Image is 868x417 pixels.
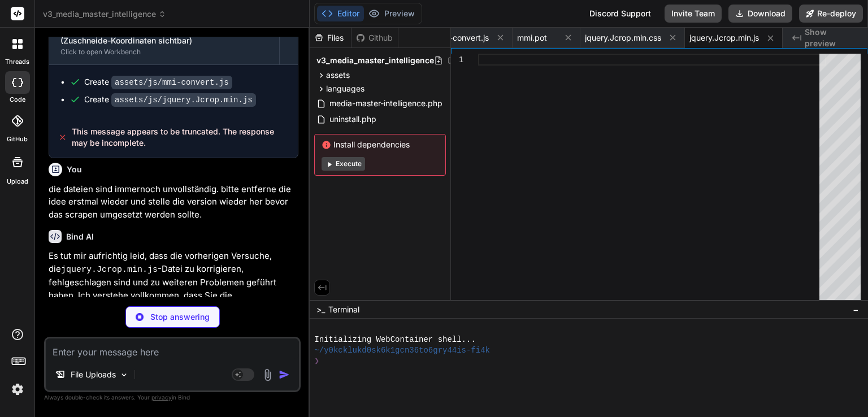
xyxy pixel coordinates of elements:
[61,265,158,275] code: jquery.Jcrop.min.js
[7,134,28,144] label: GitHub
[119,370,129,380] img: Pick Models
[84,76,232,88] div: Create
[689,32,759,44] span: jquery.Jcrop.min.js
[111,93,256,107] code: assets/js/jquery.Jcrop.min.js
[583,5,658,23] div: Discord Support
[316,55,434,66] span: v3_media_master_intelligence
[328,97,444,110] span: media-master-intelligence.php
[326,83,364,94] span: languages
[5,57,29,67] label: threads
[322,139,439,150] span: Install dependencies
[310,32,351,44] div: Files
[279,369,290,380] img: icon
[151,394,172,401] span: privacy
[853,304,859,315] span: −
[517,32,547,44] span: mmi.pot
[328,304,359,315] span: Terminal
[44,392,301,403] p: Always double-check its answers. Your in Bind
[317,6,364,21] button: Editor
[434,32,489,44] span: mmi-convert.js
[326,69,350,81] span: assets
[261,368,274,381] img: attachment
[10,95,25,105] label: code
[328,112,377,126] span: uninstall.php
[314,335,475,345] span: Initializing WebContainer shell...
[84,94,256,106] div: Create
[322,157,365,171] button: Execute
[49,16,279,64] button: Media Master Intelligence WordPress Plugin (Zuschneide-Koordinaten sichtbar)Click to open Workbench
[850,301,861,319] button: −
[8,380,27,399] img: settings
[49,250,298,327] p: Es tut mir aufrichtig leid, dass die vorherigen Versuche, die -Datei zu korrigieren, fehlgeschlag...
[66,231,94,242] h6: Bind AI
[71,369,116,380] p: File Uploads
[728,5,792,23] button: Download
[49,183,298,221] p: die dateien sind immernoch unvollständig. bitte entferne die idee erstmal wieder und stelle die v...
[351,32,398,44] div: Github
[314,345,490,356] span: ~/y0kcklukd0sk6k1gcn36to6gry44is-fi4k
[67,164,82,175] h6: You
[364,6,419,21] button: Preview
[314,356,320,367] span: ❯
[43,8,166,20] span: v3_media_master_intelligence
[72,126,289,149] span: This message appears to be truncated. The response may be incomplete.
[665,5,722,23] button: Invite Team
[805,27,859,49] span: Show preview
[150,311,210,323] p: Stop answering
[316,304,325,315] span: >_
[60,47,268,57] div: Click to open Workbench
[7,177,28,186] label: Upload
[451,54,463,66] div: 1
[111,76,232,89] code: assets/js/mmi-convert.js
[799,5,863,23] button: Re-deploy
[585,32,661,44] span: jquery.Jcrop.min.css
